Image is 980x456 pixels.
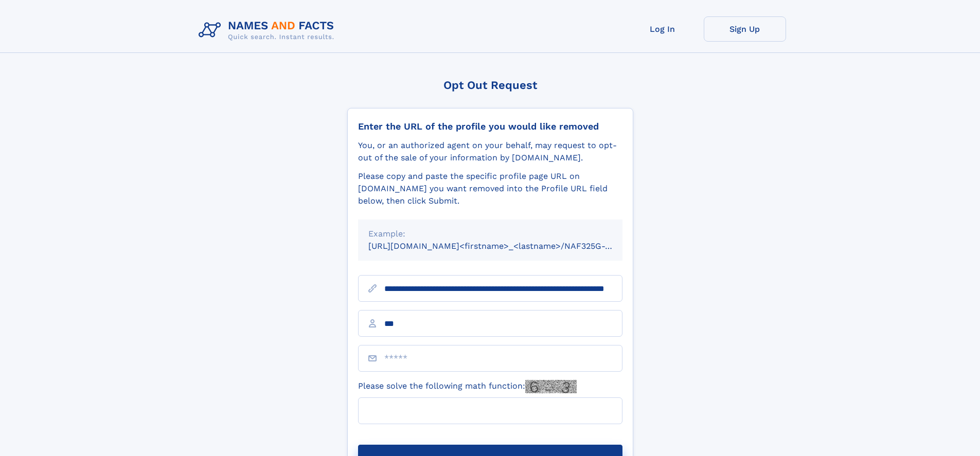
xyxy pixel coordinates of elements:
a: Log In [621,16,704,42]
small: [URL][DOMAIN_NAME]<firstname>_<lastname>/NAF325G-xxxxxxxx [368,241,642,251]
div: Example: [368,228,612,240]
a: Sign Up [704,16,786,42]
div: Enter the URL of the profile you would like removed [358,121,622,132]
div: Please copy and paste the specific profile page URL on [DOMAIN_NAME] you want removed into the Pr... [358,170,622,207]
div: Opt Out Request [347,79,633,92]
label: Please solve the following math function: [358,380,577,393]
div: You, or an authorized agent on your behalf, may request to opt-out of the sale of your informatio... [358,139,622,164]
img: Logo Names and Facts [194,16,343,44]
